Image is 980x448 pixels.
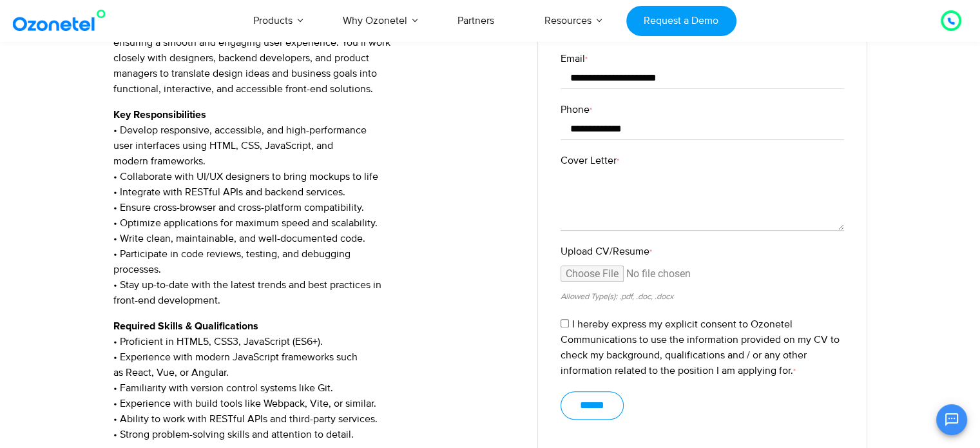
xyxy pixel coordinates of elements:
strong: Required Skills & Qualifications [113,321,258,331]
label: Upload CV/Resume [561,244,844,259]
label: Phone [561,102,844,117]
strong: Key Responsibilities [113,110,206,120]
p: • Develop responsive, accessible, and high-performance user interfaces using HTML, CSS, JavaScrip... [113,107,519,308]
p: • Proficient in HTML5, CSS3, JavaScript (ES6+). • Experience with modern JavaScript frameworks su... [113,318,519,442]
a: Request a Demo [626,6,736,36]
small: Allowed Type(s): .pdf, .doc, .docx [561,291,673,302]
label: Cover Letter [561,153,844,168]
button: Open chat [936,404,967,435]
label: I hereby express my explicit consent to Ozonetel Communications to use the information provided o... [561,318,840,377]
label: Email [561,51,844,66]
